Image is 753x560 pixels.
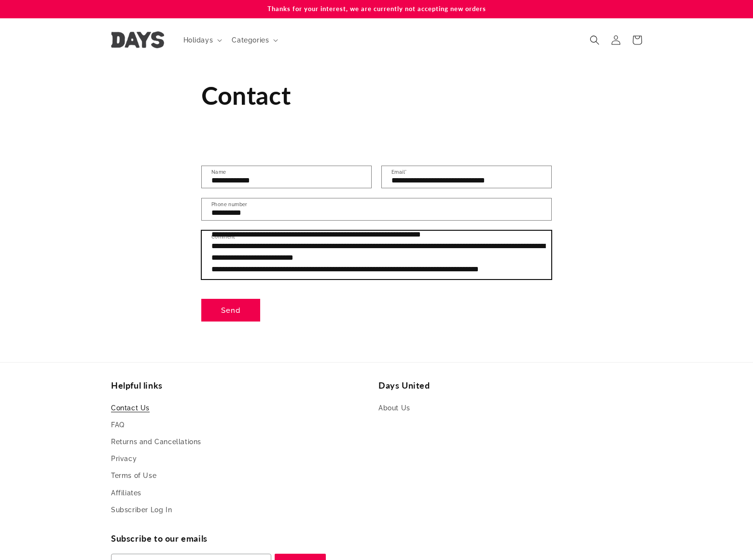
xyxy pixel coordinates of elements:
a: Returns and Cancellations [111,434,201,450]
img: Days United [111,31,164,48]
h2: Days United [378,380,642,391]
h1: Contact [201,79,552,112]
span: Holidays [183,36,213,44]
a: Contact Us [111,402,150,417]
span: Categories [232,36,269,44]
a: Terms of Use [111,467,156,484]
a: FAQ [111,417,125,434]
h2: Subscribe to our emails [111,533,376,544]
a: Subscriber Log In [111,502,172,518]
summary: Search [584,29,605,51]
a: Privacy [111,450,137,467]
summary: Holidays [178,30,226,50]
a: Affiliates [111,485,141,502]
button: Send [201,299,260,322]
summary: Categories [226,30,282,50]
h2: Helpful links [111,380,375,391]
a: About Us [378,402,410,417]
